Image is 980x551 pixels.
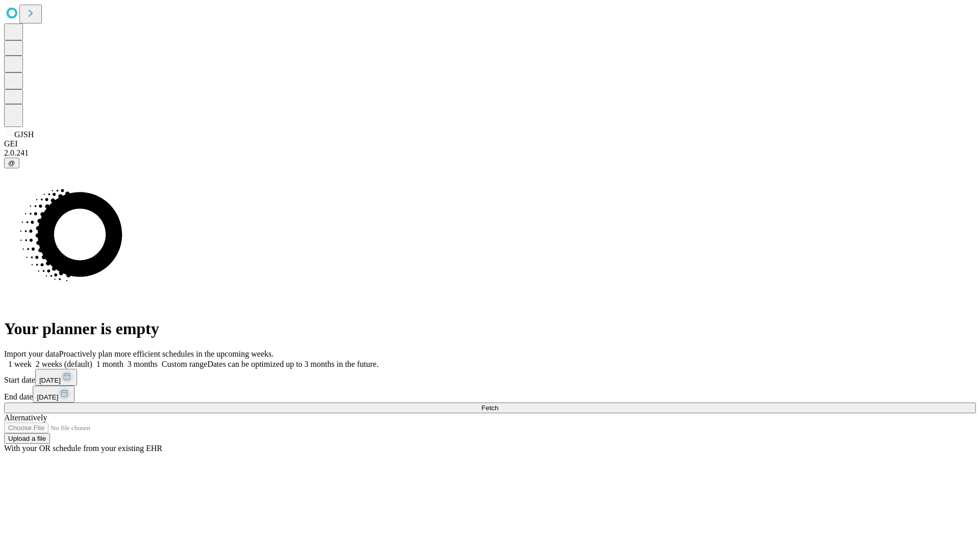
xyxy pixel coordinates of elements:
span: 3 months [128,360,158,368]
span: [DATE] [39,377,61,384]
span: 1 month [96,360,124,368]
div: End date [4,386,976,403]
span: Alternatively [4,413,47,422]
div: Start date [4,369,976,386]
div: GEI [4,139,976,148]
div: 2.0.241 [4,148,976,158]
span: Import your data [4,349,59,358]
span: 1 week [8,360,32,368]
span: Dates can be optimized up to 3 months in the future. [207,360,378,368]
span: Fetch [481,404,498,412]
button: @ [4,158,19,168]
span: GJSH [14,130,34,139]
span: Custom range [162,360,207,368]
span: [DATE] [37,393,58,401]
span: 2 weeks (default) [36,360,92,368]
button: [DATE] [33,386,75,403]
button: Fetch [4,403,976,413]
span: @ [8,159,15,167]
button: Upload a file [4,433,50,444]
span: With your OR schedule from your existing EHR [4,444,162,453]
h1: Your planner is empty [4,319,976,338]
button: [DATE] [35,369,77,386]
span: Proactively plan more efficient schedules in the upcoming weeks. [59,349,274,358]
